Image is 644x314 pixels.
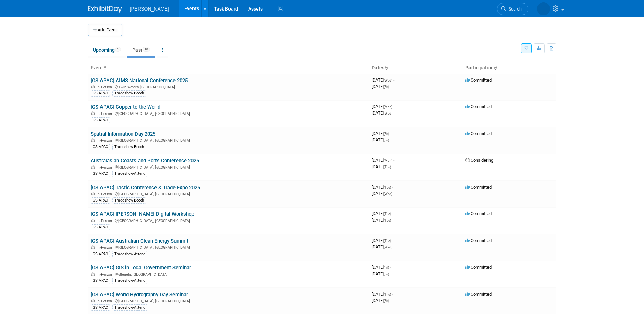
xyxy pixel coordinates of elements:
span: [DATE] [372,265,391,270]
span: - [393,77,394,83]
span: In-Person [97,138,114,143]
div: Tradeshow-Booth [112,90,146,97]
a: Search [497,3,528,15]
span: (Fri) [384,299,389,303]
a: Upcoming4 [88,43,126,56]
a: Spatial Information Day 2025 [91,131,155,137]
span: [DATE] [372,84,389,89]
span: (Tue) [384,186,391,189]
th: Participation [463,62,556,74]
span: [DATE] [372,164,391,169]
img: In-Person Event [91,111,95,115]
span: In-Person [97,219,114,223]
a: [GS APAC] AIMS National Conference 2025 [91,77,188,84]
span: [DATE] [372,158,394,163]
span: 4 [115,47,121,52]
span: - [393,158,394,163]
div: GS APAC [91,278,110,284]
img: In-Person Event [91,299,95,302]
span: [DATE] [372,217,391,223]
span: In-Person [97,192,114,196]
span: [DATE] [372,185,393,190]
span: (Wed) [384,245,392,249]
span: Committed [465,77,492,83]
div: GS APAC [91,117,110,123]
span: In-Person [97,272,114,277]
span: (Fri) [384,85,389,89]
div: GS APAC [91,304,110,311]
span: Search [506,6,522,12]
span: (Wed) [384,78,392,82]
div: GS APAC [91,171,110,177]
img: Alexandra Hall [537,2,550,15]
span: [DATE] [372,77,394,83]
span: (Mon) [384,159,392,162]
span: [DATE] [372,137,389,142]
div: [GEOGRAPHIC_DATA], [GEOGRAPHIC_DATA] [91,217,366,223]
span: [DATE] [372,292,393,297]
div: [GEOGRAPHIC_DATA], [GEOGRAPHIC_DATA] [91,164,366,170]
img: In-Person Event [91,85,95,88]
span: Committed [465,104,492,109]
img: In-Person Event [91,245,95,249]
span: - [393,104,394,109]
span: (Fri) [384,132,389,136]
span: (Tue) [384,219,391,222]
img: In-Person Event [91,192,95,195]
span: (Tue) [384,212,391,216]
a: Australasian Coasts and Ports Conference 2025 [91,158,199,164]
button: Add Event [88,24,122,36]
div: Tradeshow-Booth [112,197,146,204]
span: Considering [465,158,493,163]
span: (Wed) [384,192,392,196]
span: [DATE] [372,244,392,249]
img: In-Person Event [91,219,95,222]
span: - [390,131,391,136]
span: [DATE] [372,211,393,216]
div: GS APAC [91,224,110,230]
a: [GS APAC] [PERSON_NAME] Digital Workshop [91,211,194,217]
img: ExhibitDay [88,6,122,13]
div: [GEOGRAPHIC_DATA], [GEOGRAPHIC_DATA] [91,244,366,250]
div: Tradeshow-Attend [112,304,147,311]
span: - [392,292,393,297]
img: In-Person Event [91,138,95,142]
span: (Thu) [384,293,391,296]
img: In-Person Event [91,272,95,276]
a: [GS APAC] GIS in Local Government Seminar [91,265,191,271]
span: In-Person [97,245,114,250]
span: (Wed) [384,111,392,115]
img: In-Person Event [91,165,95,169]
div: Tradeshow-Attend [112,251,147,257]
a: Sort by Event Name [103,65,106,70]
span: In-Person [97,299,114,303]
a: Past18 [127,43,155,56]
div: Tradeshow-Attend [112,278,147,284]
a: Sort by Participation Type [494,65,497,70]
a: [GS APAC] Tactic Conference & Trade Expo 2025 [91,185,200,191]
a: [GS APAC] World Hydrography Day Seminar [91,292,188,298]
span: [DATE] [372,238,393,243]
a: [GS APAC] Copper to the World [91,104,160,110]
div: [GEOGRAPHIC_DATA], [GEOGRAPHIC_DATA] [91,137,366,143]
div: [GEOGRAPHIC_DATA], [GEOGRAPHIC_DATA] [91,298,366,303]
span: - [392,211,393,216]
span: [DATE] [372,191,392,196]
div: Tradeshow-Attend [112,171,147,177]
div: Tradeshow-Booth [112,144,146,150]
a: [GS APAC] Australian Clean Energy Summit [91,238,188,244]
span: (Thu) [384,165,391,169]
a: Sort by Start Date [384,65,388,70]
div: [GEOGRAPHIC_DATA], [GEOGRAPHIC_DATA] [91,110,366,116]
span: Committed [465,185,492,190]
span: In-Person [97,165,114,170]
span: - [392,185,393,190]
div: GS APAC [91,197,110,204]
span: [DATE] [372,131,391,136]
span: [DATE] [372,271,389,276]
span: (Fri) [384,138,389,142]
span: [DATE] [372,104,394,109]
span: In-Person [97,85,114,89]
span: - [392,238,393,243]
span: Committed [465,265,492,270]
